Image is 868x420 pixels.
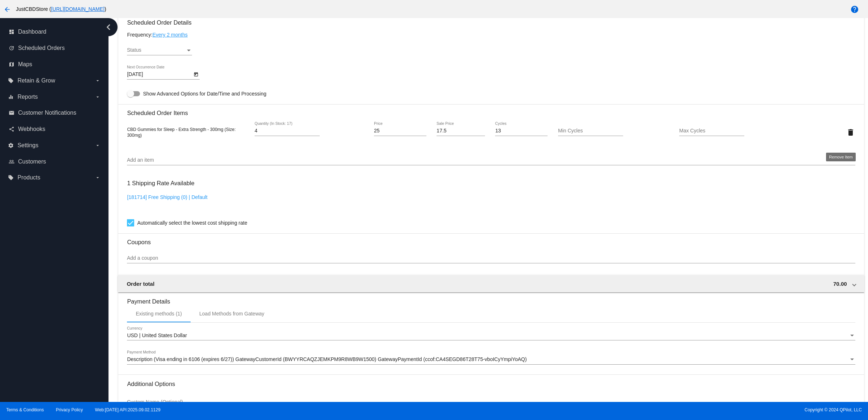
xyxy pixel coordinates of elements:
[17,142,38,149] span: Settings
[127,72,192,77] input: Next Occurrence Date
[850,5,859,14] mat-icon: help
[152,32,187,38] a: Every 2 months
[127,255,855,261] input: Add a coupon
[127,332,187,338] span: USD | United States Dollar
[6,407,44,412] a: Terms & Conditions
[679,128,744,134] input: Max Cycles
[17,94,38,100] span: Reports
[440,407,862,412] span: Copyright © 2024 QPilot, LLC
[127,47,141,53] span: Status
[95,407,161,412] a: Web:[DATE] API:2025.09.02.1129
[127,333,855,339] mat-select: Currency
[18,110,76,116] span: Customer Notifications
[9,159,14,165] i: people_outline
[127,381,855,387] h3: Additional Options
[127,281,154,287] span: Order total
[18,61,32,68] span: Maps
[9,156,101,167] a: people_outline Customers
[18,29,46,35] span: Dashboard
[833,281,847,287] span: 70.00
[8,94,14,100] i: equalizer
[9,26,101,38] a: dashboard Dashboard
[127,399,192,405] input: Custom Name (Optional)
[9,107,101,119] a: email Customer Notifications
[127,157,855,163] input: Add an item
[192,70,200,78] button: Open calendar
[103,21,114,33] i: chevron_left
[3,5,12,14] mat-icon: arrow_back
[127,293,855,305] h3: Payment Details
[17,174,40,181] span: Products
[127,32,855,38] div: Frequency:
[136,311,182,317] div: Existing methods (1)
[18,158,46,165] span: Customers
[127,19,855,26] h3: Scheduled Order Details
[16,6,106,12] span: JustCBDStore ( )
[51,6,105,12] a: [URL][DOMAIN_NAME]
[95,175,101,181] i: arrow_drop_down
[127,356,527,362] span: Description (Visa ending in 6106 (expires 6/27)) GatewayCustomerId (BWYYRCAQZJEMKPM9R8WB9W1500) G...
[95,78,101,84] i: arrow_drop_down
[143,90,266,97] span: Show Advanced Options for Date/Time and Processing
[558,128,623,134] input: Min Cycles
[9,126,14,132] i: share
[118,275,864,292] mat-expansion-panel-header: Order total 70.00
[127,127,235,138] span: CBD Gummies for Sleep - Extra Strength - 300mg (Size: 300mg)
[9,61,14,67] i: map
[8,175,14,181] i: local_offer
[127,175,194,191] h3: 1 Shipping Rate Available
[374,128,426,134] input: Price
[495,128,548,134] input: Cycles
[95,94,101,100] i: arrow_drop_down
[199,311,264,317] div: Load Methods from Gateway
[56,407,83,412] a: Privacy Policy
[9,59,101,70] a: map Maps
[9,110,14,116] i: email
[9,29,14,35] i: dashboard
[255,128,320,134] input: Quantity (In Stock: 17)
[846,128,855,137] mat-icon: delete
[17,77,55,84] span: Retain & Grow
[95,143,101,148] i: arrow_drop_down
[127,233,855,246] h3: Coupons
[8,143,14,148] i: settings
[9,42,101,54] a: update Scheduled Orders
[18,45,65,51] span: Scheduled Orders
[437,128,485,134] input: Sale Price
[127,104,855,116] h3: Scheduled Order Items
[127,357,855,362] mat-select: Payment Method
[127,47,192,53] mat-select: Status
[9,123,101,135] a: share Webhooks
[8,78,14,84] i: local_offer
[9,45,14,51] i: update
[137,219,247,227] span: Automatically select the lowest cost shipping rate
[18,126,45,132] span: Webhooks
[127,194,207,200] a: [181714] Free Shipping (0) | Default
